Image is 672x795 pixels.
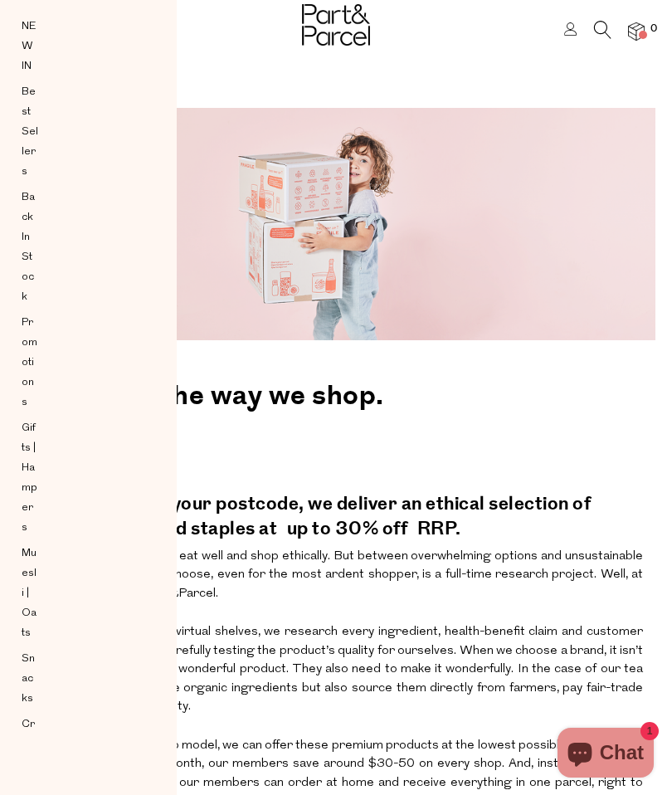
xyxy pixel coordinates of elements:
[22,17,38,76] a: NEW IN
[29,484,643,542] h4: No matter what your postcode, we deliver an ethical selection of healthy household staples at up ...
[22,715,38,794] a: Crackers
[29,617,643,723] p: Before any item hits our virtual shelves, we research every ingredient, health-benefit claim and ...
[22,313,38,412] a: Promotions
[29,542,643,610] p: All Australians deserve to eat well and shop ethically. But between overwhelming options and unsu...
[553,728,659,782] inbox-online-store-chat: Shopify online store chat
[22,649,38,709] a: Snacks
[22,544,38,643] a: Muesli | Oats
[22,188,38,307] a: Back In Stock
[646,22,661,37] span: 0
[22,82,38,182] a: Best Sellers
[302,4,370,46] img: Part&Parcel
[17,108,655,340] img: 220427_Part_Parcel-0698-1344x490.png
[29,421,643,476] h2: For good.
[22,418,38,538] a: Gifts | Hampers
[29,365,643,420] h2: Changing the way we shop.
[628,22,645,40] a: 0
